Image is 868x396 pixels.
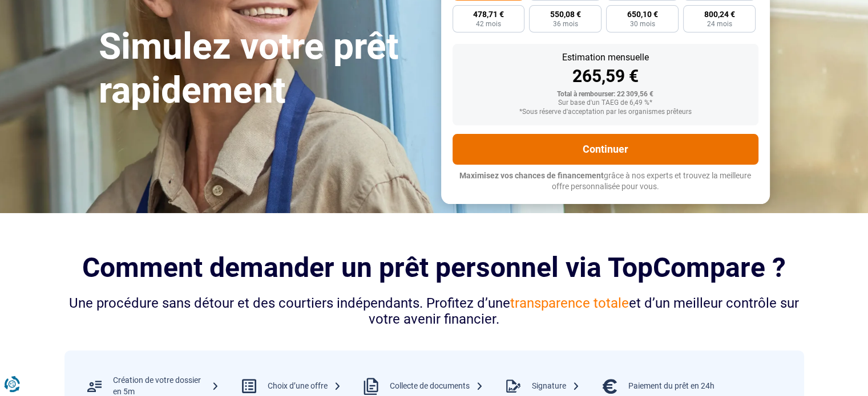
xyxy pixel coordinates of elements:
[390,381,483,392] div: Collecte de documents
[462,68,749,85] div: 265,59 €
[707,21,732,27] span: 24 mois
[268,381,341,392] div: Choix d’une offre
[462,53,749,62] div: Estimation mensuelle
[553,21,578,27] span: 36 mois
[453,170,758,193] p: grâce à nos experts et trouvez la meilleure offre personnalisée pour vous.
[462,91,749,99] div: Total à rembourser: 22 309,56 €
[64,295,804,328] div: Une procédure sans détour et des courtiers indépendants. Profitez d’une et d’un meilleur contrôle...
[473,10,504,18] span: 478,71 €
[462,108,749,116] div: *Sous réserve d'acceptation par les organismes prêteurs
[476,21,501,27] span: 42 mois
[459,171,604,180] span: Maximisez vos chances de financement
[550,10,581,18] span: 550,08 €
[64,252,804,283] h2: Comment demander un prêt personnel via TopCompare ?
[453,134,758,165] button: Continuer
[532,381,580,392] div: Signature
[630,21,655,27] span: 30 mois
[462,99,749,107] div: Sur base d'un TAEG de 6,49 %*
[628,381,714,392] div: Paiement du prêt en 24h
[99,25,427,113] h1: Simulez votre prêt rapidement
[627,10,658,18] span: 650,10 €
[704,10,735,18] span: 800,24 €
[510,295,629,311] span: transparence totale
